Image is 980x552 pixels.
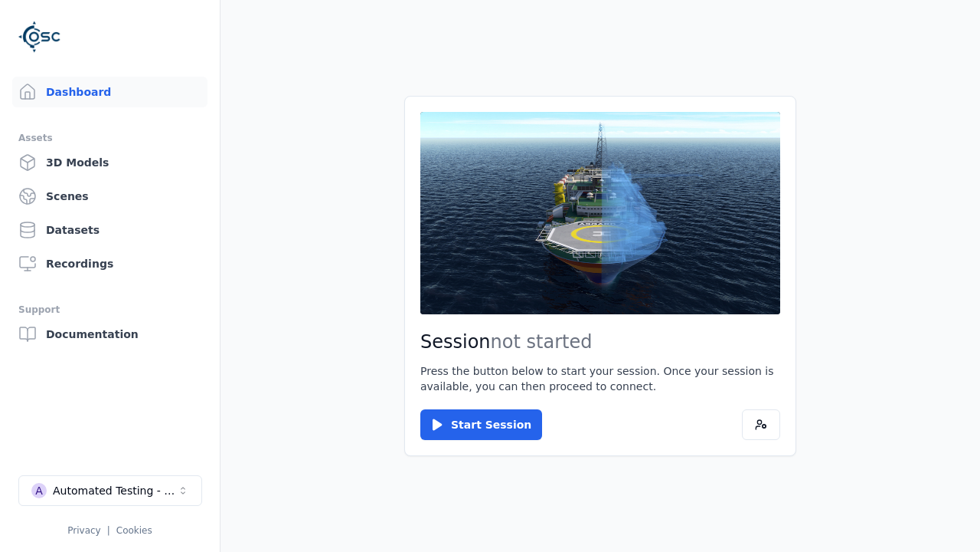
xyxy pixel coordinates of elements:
span: | [107,525,110,536]
div: Automated Testing - Playwright [53,483,177,498]
a: Scenes [12,181,207,212]
button: Start Session [420,409,542,440]
a: 3D Models [12,147,207,178]
h2: Session [420,330,780,354]
a: Dashboard [12,77,207,107]
a: Recordings [12,248,207,279]
p: Press the button below to start your session. Once your session is available, you can then procee... [420,363,780,394]
div: Support [18,301,201,319]
div: A [31,483,47,498]
div: Assets [18,129,201,147]
a: Cookies [116,525,152,536]
a: Privacy [67,525,100,536]
a: Documentation [12,319,207,350]
span: not started [491,331,593,353]
img: Logo [18,15,61,58]
button: Select a workspace [18,475,202,506]
a: Datasets [12,215,207,245]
